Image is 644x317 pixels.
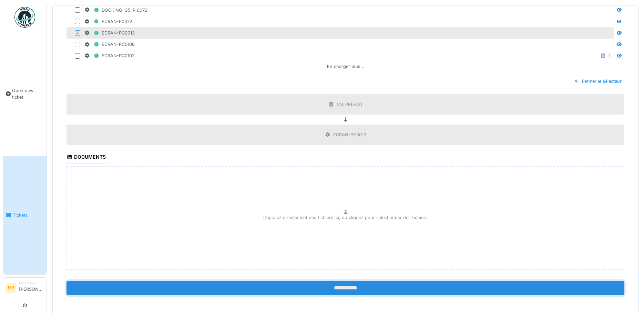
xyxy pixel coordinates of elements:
[19,280,44,286] div: Requester
[3,31,47,156] a: Open new ticket
[6,283,16,293] li: NB
[337,101,363,108] div: MA PREVOT
[84,40,135,49] div: ECRAN-PC0108
[571,77,624,86] div: Fermer le sélecteur
[324,62,367,71] div: En charger plus…
[12,87,44,100] span: Open new ticket
[19,280,44,295] li: [PERSON_NAME]
[609,52,610,59] div: 1
[67,152,106,164] div: Documents
[263,214,428,221] p: Déposez directement des fichiers ici, ou cliquez pour sélectionner des fichiers
[333,131,366,138] div: ECRAN-PC0013
[84,29,135,37] div: ECRAN-PC0013
[84,6,147,14] div: DOCKING-G5-P.0072
[13,212,44,218] span: Tickets
[3,156,47,275] a: Tickets
[84,51,135,60] div: ECRAN-PC0102
[14,7,35,28] img: Badge_color-CXgf-gQk.svg
[6,280,44,297] a: NB Requester[PERSON_NAME]
[84,17,132,26] div: ECRAN-P0072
